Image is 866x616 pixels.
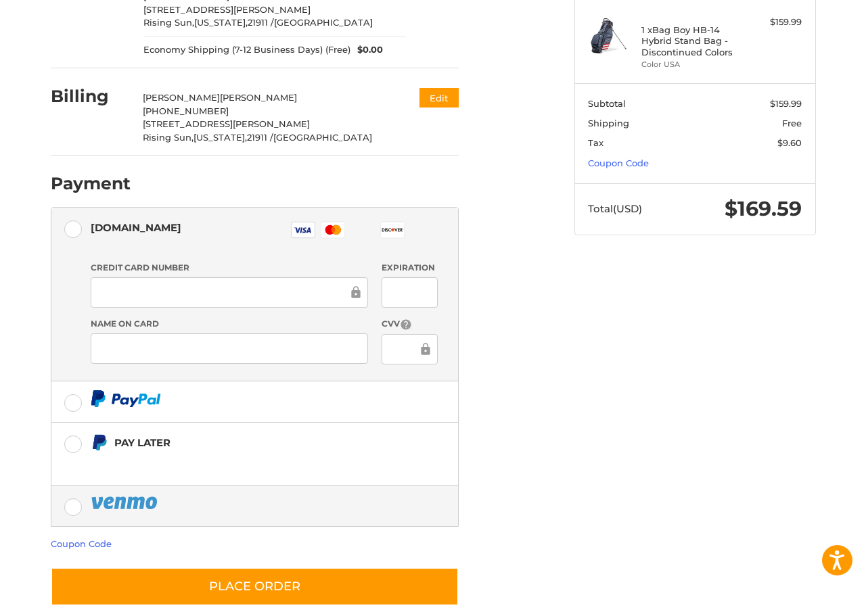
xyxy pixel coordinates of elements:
label: CVV [382,318,438,331]
span: [PERSON_NAME] [143,92,220,103]
span: [US_STATE], [194,17,248,28]
img: PayPal icon [91,494,160,511]
span: Tax [588,137,603,148]
h2: Payment [51,173,131,194]
button: Place Order [51,567,459,606]
span: [STREET_ADDRESS][PERSON_NAME] [143,4,311,15]
span: $159.99 [770,98,802,109]
img: Pay Later icon [91,434,108,451]
iframe: PayPal Message 1 [91,457,373,469]
div: $159.99 [748,16,802,29]
label: Expiration [382,262,438,274]
button: Edit [419,88,459,108]
span: 21911 / [247,132,273,143]
span: [GEOGRAPHIC_DATA] [273,132,372,143]
span: [PHONE_NUMBER] [143,105,229,116]
img: PayPal icon [91,390,161,407]
span: $0.00 [350,43,383,57]
span: $169.59 [725,196,802,221]
span: Economy Shipping (7-12 Business Days) (Free) [143,43,350,57]
a: Coupon Code [588,158,649,168]
label: Name on Card [91,318,368,330]
span: [US_STATE], [193,132,247,143]
div: Pay Later [114,431,373,454]
span: [PERSON_NAME] [220,92,297,103]
span: Rising Sun, [143,17,194,28]
h2: Billing [51,86,130,107]
span: Rising Sun, [143,132,193,143]
span: Free [782,118,802,128]
li: Color USA [641,59,745,70]
span: $9.60 [777,137,802,148]
div: [DOMAIN_NAME] [91,216,181,239]
span: Subtotal [588,98,626,109]
h4: 1 x Bag Boy HB-14 Hybrid Stand Bag - Discontinued Colors [641,24,745,57]
label: Credit Card Number [91,262,368,274]
span: Total (USD) [588,202,642,215]
span: [GEOGRAPHIC_DATA] [274,17,373,28]
span: Shipping [588,118,629,128]
a: Coupon Code [51,538,112,549]
span: 21911 / [248,17,274,28]
span: [STREET_ADDRESS][PERSON_NAME] [143,118,310,129]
